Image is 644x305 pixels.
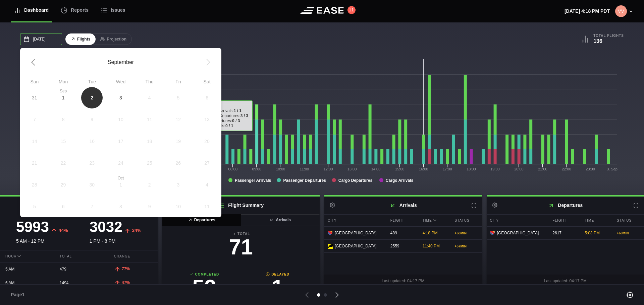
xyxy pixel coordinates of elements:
h2: Flight Summary [162,197,320,214]
text: 20:00 [514,167,524,171]
h3: 71 [168,236,315,258]
tspan: 3. Sep [607,167,618,171]
div: Change [109,250,158,262]
span: September [49,58,193,66]
div: + 68 MIN [455,231,479,236]
a: Delayed1 [241,272,314,302]
b: Completed [168,272,241,277]
a: Total71 [168,231,315,261]
div: Time [419,215,450,226]
h3: 3032 [90,220,122,234]
button: Arrivals [240,214,320,226]
tspan: Cargo Arrivals [386,178,414,183]
span: 77% [122,266,130,271]
text: 10:00 [276,167,285,171]
span: 44% [59,228,68,233]
div: City [487,215,548,226]
button: Departures [162,214,241,226]
div: 2617 [549,227,580,239]
span: Tue [77,79,106,84]
text: 22:00 [562,167,571,171]
span: 4:18 PM [423,231,438,235]
span: Fri [164,79,193,84]
span: Sat [193,79,221,84]
text: 19:00 [490,167,500,171]
span: 34% [132,228,142,233]
text: 23:00 [586,167,595,171]
div: Time [581,215,612,226]
span: Sep [49,89,78,93]
text: 08:00 [228,167,238,171]
text: 18:00 [467,167,476,171]
h3: 5993 [16,220,49,234]
div: Flight [387,215,418,226]
div: + 60 MIN [617,231,641,236]
span: 1 [62,94,65,101]
span: 47% [122,280,130,285]
span: [GEOGRAPHIC_DATA] [497,230,539,236]
b: 136 [593,38,602,44]
div: Last updated: 04:17 PM [324,275,482,287]
span: 3 [119,94,122,101]
text: 14:00 [371,167,381,171]
span: Thu [135,79,164,84]
tspan: Passenger Arrivals [235,178,271,183]
button: Projection [95,33,132,45]
div: + 57 MIN [455,244,479,249]
text: 13:00 [347,167,357,171]
b: Delayed [241,272,314,277]
div: City [324,215,385,226]
tspan: Cargo Departures [338,178,373,183]
button: Flights [65,33,96,45]
h3: 52 [168,277,241,298]
span: Page 1 [11,291,28,298]
text: 12:00 [324,167,333,171]
h2: Arrivals [324,197,482,214]
text: 09:00 [252,167,262,171]
a: Completed52 [168,272,241,302]
text: 17:00 [443,167,452,171]
div: Flight [549,215,580,226]
div: Total [54,250,103,262]
text: 15:00 [395,167,405,171]
div: 1494 [54,277,103,289]
b: Total Flights [593,33,624,38]
div: 489 [387,227,418,239]
h3: 1 [241,277,314,298]
div: 2559 [387,240,418,252]
span: 5:03 PM [585,231,600,235]
input: mm/dd/yyyy [20,33,62,45]
span: [GEOGRAPHIC_DATA] [335,243,377,249]
span: Wed [106,79,135,84]
span: 11:40 PM [423,244,440,248]
div: Status [451,215,482,226]
span: Mon [49,79,78,84]
span: Sun [20,79,49,84]
div: Status [613,215,644,226]
button: 11 [347,6,356,14]
img: 315aad5f8c3b3bdba85a25f162631172 [615,5,627,17]
text: 11:00 [300,167,309,171]
span: 31 [32,94,37,101]
text: 16:00 [419,167,428,171]
div: 1 PM - 8 PM [79,220,152,245]
div: 5 AM - 12 PM [5,220,79,245]
p: [DATE] 4:18 PM PDT [565,8,610,15]
span: [GEOGRAPHIC_DATA] [335,230,377,236]
b: Total [168,231,315,236]
text: 21:00 [538,167,547,171]
div: 479 [54,263,103,276]
tspan: Passenger Departures [283,178,326,183]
